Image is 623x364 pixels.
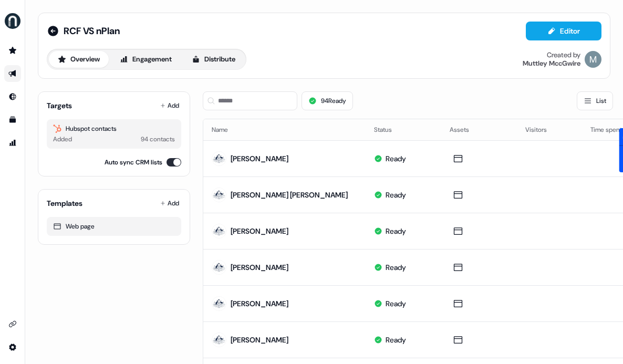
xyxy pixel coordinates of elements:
div: Muttley MccGwire [523,59,580,68]
button: Overview [49,51,109,68]
div: [PERSON_NAME] [PERSON_NAME] [231,190,348,200]
div: [PERSON_NAME] [231,226,288,236]
div: Ready [386,190,406,200]
div: Ready [386,335,406,345]
div: Ready [386,153,406,164]
span: RCF VS nPlan [64,25,120,37]
div: Web page [53,221,175,232]
div: [PERSON_NAME] [231,298,288,309]
a: Go to templates [4,111,21,128]
button: Visitors [525,120,559,139]
button: 94Ready [302,91,353,110]
button: Add [158,98,181,113]
img: Muttley [585,51,601,68]
button: Editor [526,22,601,40]
div: [PERSON_NAME] [231,153,288,164]
div: Targets [47,100,72,111]
div: Templates [47,198,82,209]
button: List [577,91,613,110]
div: Ready [386,226,406,236]
button: Distribute [183,51,244,68]
div: 94 contacts [141,134,175,144]
th: Assets [441,119,517,140]
button: Engagement [111,51,181,68]
a: Go to integrations [4,339,21,356]
a: Go to outbound experience [4,65,21,82]
div: Ready [386,262,406,273]
button: Status [374,120,404,139]
label: Auto sync CRM lists [105,157,162,168]
div: [PERSON_NAME] [231,262,288,273]
a: Editor [526,27,601,38]
button: Name [212,120,241,139]
div: Created by [547,51,580,59]
div: Ready [386,298,406,309]
a: Go to integrations [4,316,21,332]
a: Go to Inbound [4,88,21,105]
a: Go to attribution [4,134,21,151]
button: Add [158,196,181,211]
div: [PERSON_NAME] [231,335,288,345]
a: Go to prospects [4,42,21,59]
div: Hubspot contacts [53,123,175,134]
div: Added [53,134,72,144]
